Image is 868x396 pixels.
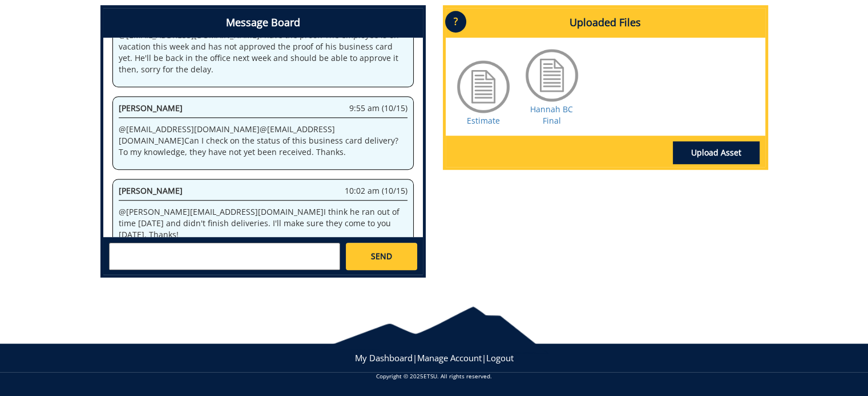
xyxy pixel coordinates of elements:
[467,115,500,126] a: Estimate
[355,352,413,364] a: My Dashboard
[109,243,340,270] textarea: messageToSend
[119,124,407,158] p: @ [EMAIL_ADDRESS][DOMAIN_NAME] @ [EMAIL_ADDRESS][DOMAIN_NAME] Can I check on the status of this b...
[119,30,407,75] p: @ [EMAIL_ADDRESS][DOMAIN_NAME] I have the proof. The employee is on vacation this week and has no...
[119,206,407,240] p: @ [PERSON_NAME][EMAIL_ADDRESS][DOMAIN_NAME] I think he ran out of time [DATE] and didn't finish d...
[673,141,760,164] a: Upload Asset
[446,8,765,38] h4: Uploaded Files
[445,11,466,32] p: ?
[345,185,407,197] span: 10:02 am (10/15)
[103,8,423,38] h4: Message Board
[371,251,392,262] span: SEND
[119,185,183,196] span: [PERSON_NAME]
[346,243,417,270] a: SEND
[349,103,407,114] span: 9:55 am (10/15)
[486,352,514,364] a: Logout
[417,352,482,364] a: Manage Account
[530,104,573,126] a: Hannah BC Final
[423,372,437,380] a: ETSU
[119,103,183,113] span: [PERSON_NAME]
